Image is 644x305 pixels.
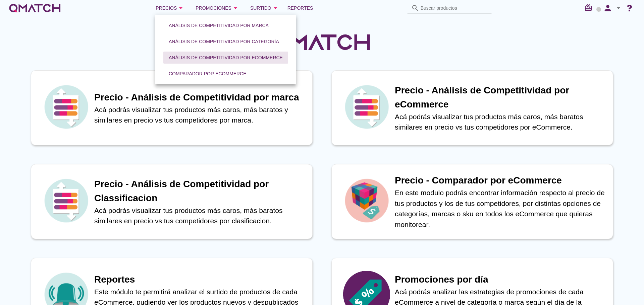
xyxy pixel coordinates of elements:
[169,22,269,29] div: Análisis de competitividad por marca
[169,38,279,45] div: Análisis de competitividad por categoría
[94,104,306,126] p: Acá podrás visualizar tus productos más caros, más baratos y similares en precio vs tus competido...
[395,187,606,230] p: En este modulo podrás encontrar información respecto al precio de tus productos y los de tus comp...
[343,83,390,130] img: icon
[190,1,245,15] button: Promociones
[163,19,274,31] button: Análisis de competitividad por marca
[196,4,239,12] div: Promociones
[245,1,285,15] button: Surtido
[395,173,606,187] h1: Precio - Comparador por eCommerce
[614,4,623,12] i: arrow_drop_down
[161,17,277,33] a: Análisis de competitividad por marca
[285,1,316,15] a: Reportes
[177,4,185,12] i: arrow_drop_down
[94,90,306,104] h1: Precio - Análisis de Competitividad por marca
[322,164,623,239] a: iconPrecio - Comparador por eCommerceEn este modulo podrás encontrar información respecto al prec...
[43,83,90,130] img: icon
[601,3,614,13] i: person
[395,83,606,111] h1: Precio - Análisis de Competitividad por eCommerce
[395,111,606,133] p: Acá podrás visualizar tus productos más caros, más baratos similares en precio vs tus competidore...
[584,4,595,12] i: redeem
[322,70,623,145] a: iconPrecio - Análisis de Competitividad por eCommerceAcá podrás visualizar tus productos más caro...
[156,4,185,12] div: Precios
[395,273,606,287] h1: Promociones por día
[163,35,284,48] button: Análisis de competitividad por categoría
[8,1,62,15] a: white-qmatch-logo
[94,177,306,205] h1: Precio - Análisis de Competitividad por Classificacion
[411,4,419,12] i: search
[161,33,287,50] a: Análisis de competitividad por categoría
[150,1,190,15] button: Precios
[271,4,279,12] i: arrow_drop_down
[231,4,239,12] i: arrow_drop_down
[161,66,255,82] a: Comparador por eCommerce
[21,70,322,145] a: iconPrecio - Análisis de Competitividad por marcaAcá podrás visualizar tus productos más caros, m...
[169,54,283,61] div: Análisis de competitividad por eCommerce
[163,68,252,80] button: Comparador por eCommerce
[250,4,279,12] div: Surtido
[421,3,488,13] input: Buscar productos
[163,52,288,64] button: Análisis de competitividad por eCommerce
[43,177,90,224] img: icon
[272,25,372,59] img: QMatchLogo
[94,273,306,287] h1: Reportes
[161,50,291,66] a: Análisis de competitividad por eCommerce
[287,4,313,12] span: Reportes
[343,177,390,224] img: icon
[94,205,306,226] p: Acá podrás visualizar tus productos más caros, más baratos similares en precio vs tus competidore...
[169,70,247,77] div: Comparador por eCommerce
[21,164,322,239] a: iconPrecio - Análisis de Competitividad por ClassificacionAcá podrás visualizar tus productos más...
